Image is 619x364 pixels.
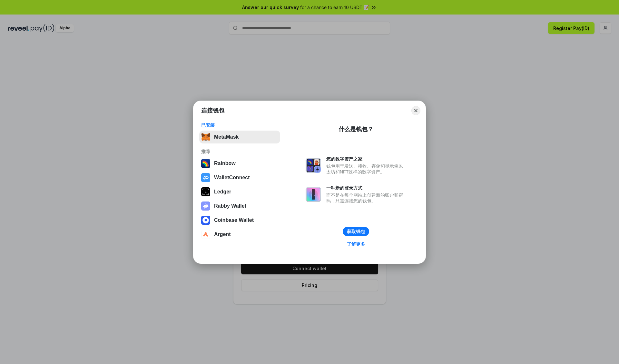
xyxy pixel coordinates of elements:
[201,230,210,239] img: svg+xml,%3Csvg%20width%3D%2228%22%20height%3D%2228%22%20viewBox%3D%220%200%2028%2028%22%20fill%3D...
[214,134,239,140] div: MetaMask
[347,229,365,234] div: 获取钱包
[214,203,246,209] div: Rabby Wallet
[199,214,280,227] button: Coinbase Wallet
[214,217,254,223] div: Coinbase Wallet
[326,192,406,204] div: 而不是在每个网站上创建新的账户和密码，只需连接您的钱包。
[306,187,321,202] img: svg+xml,%3Csvg%20xmlns%3D%22http%3A%2F%2Fwww.w3.org%2F2000%2Fsvg%22%20fill%3D%22none%22%20viewBox...
[214,161,236,166] div: Rainbow
[201,173,210,182] img: svg+xml,%3Csvg%20width%3D%2228%22%20height%3D%2228%22%20viewBox%3D%220%200%2028%2028%22%20fill%3D...
[199,185,280,198] button: Ledger
[343,240,369,248] a: 了解更多
[201,149,278,154] div: 推荐
[326,185,406,191] div: 一种新的登录方式
[199,157,280,170] button: Rainbow
[201,216,210,225] img: svg+xml,%3Csvg%20width%3D%2228%22%20height%3D%2228%22%20viewBox%3D%220%200%2028%2028%22%20fill%3D...
[214,189,231,195] div: Ledger
[201,159,210,168] img: svg+xml,%3Csvg%20width%3D%22120%22%20height%3D%22120%22%20viewBox%3D%220%200%20120%20120%22%20fil...
[411,106,420,115] button: Close
[199,131,280,143] button: MetaMask
[306,158,321,173] img: svg+xml,%3Csvg%20xmlns%3D%22http%3A%2F%2Fwww.w3.org%2F2000%2Fsvg%22%20fill%3D%22none%22%20viewBox...
[199,228,280,241] button: Argent
[347,241,365,247] div: 了解更多
[214,175,250,181] div: WalletConnect
[201,122,278,128] div: 已安装
[199,171,280,184] button: WalletConnect
[343,227,369,236] button: 获取钱包
[201,187,210,196] img: svg+xml,%3Csvg%20xmlns%3D%22http%3A%2F%2Fwww.w3.org%2F2000%2Fsvg%22%20width%3D%2228%22%20height%3...
[199,200,280,212] button: Rabby Wallet
[326,156,406,162] div: 您的数字资产之家
[339,125,373,133] div: 什么是钱包？
[201,133,210,142] img: svg+xml,%3Csvg%20fill%3D%22none%22%20height%3D%2233%22%20viewBox%3D%220%200%2035%2033%22%20width%...
[201,107,224,114] h1: 连接钱包
[201,202,210,211] img: svg+xml,%3Csvg%20xmlns%3D%22http%3A%2F%2Fwww.w3.org%2F2000%2Fsvg%22%20fill%3D%22none%22%20viewBox...
[214,231,231,237] div: Argent
[326,163,406,175] div: 钱包用于发送、接收、存储和显示像以太坊和NFT这样的数字资产。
